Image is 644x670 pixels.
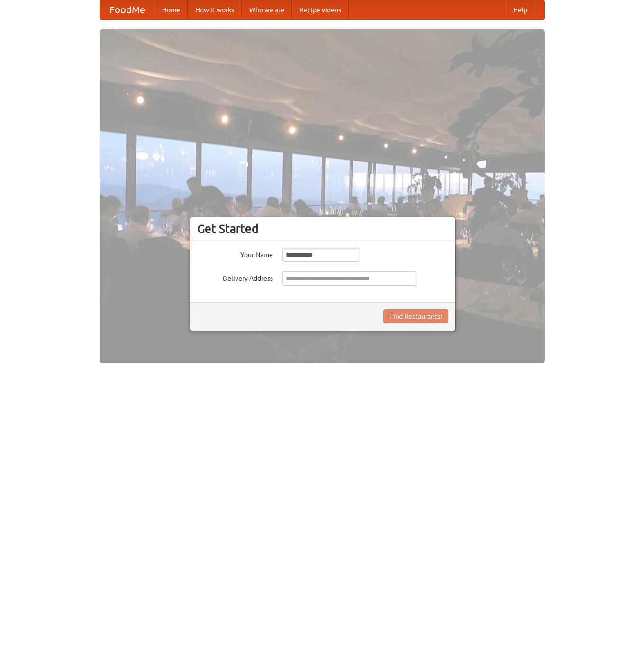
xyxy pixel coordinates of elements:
[383,309,448,323] button: Find Restaurants!
[100,0,154,19] a: FoodMe
[197,222,448,236] h3: Get Started
[197,271,273,283] label: Delivery Address
[154,0,188,19] a: Home
[242,0,292,19] a: Who we are
[506,0,535,19] a: Help
[197,248,273,259] label: Your Name
[188,0,242,19] a: How it works
[292,0,349,19] a: Recipe videos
